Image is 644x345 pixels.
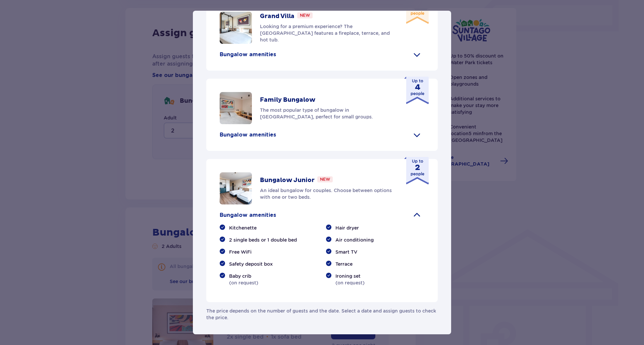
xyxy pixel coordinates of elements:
p: The most popular type of bungalow in [GEOGRAPHIC_DATA], perfect for small groups. [260,107,393,120]
img: check.7409c2960eab9f3879fc6eafc719e76d.svg [220,237,225,242]
span: Kitchenette [229,225,257,231]
span: Ironing set [335,273,365,279]
span: Baby crib [229,273,258,279]
p: New [320,176,330,182]
img: overview of beds in bungalow [220,172,252,204]
strong: 4 [411,84,424,91]
p: Bungalow amenities [220,51,276,58]
span: Free WiFi [229,249,252,255]
p: Looking for a premium experience? The [GEOGRAPHIC_DATA] features a fireplace, terrace, and hot tub. [260,23,393,43]
p: Bungalow amenities [220,211,276,219]
p: Bungalow Junior [260,176,315,184]
span: 2 single beds or 1 double bed [229,237,297,243]
img: check.7409c2960eab9f3879fc6eafc719e76d.svg [326,273,331,278]
p: (on request) [229,273,258,286]
img: check.7409c2960eab9f3879fc6eafc719e76d.svg [220,225,225,230]
p: The price depends on the number of guests and the date. Select a date and assign guests to check ... [206,302,438,321]
span: Safety deposit box [229,261,273,267]
p: Up to people [411,158,424,177]
img: check.7409c2960eab9f3879fc6eafc719e76d.svg [326,249,331,254]
span: Hair dryer [335,225,359,231]
p: New [300,12,310,18]
strong: 2 [411,164,424,171]
span: Smart TV [335,249,357,255]
img: check.7409c2960eab9f3879fc6eafc719e76d.svg [220,249,225,254]
p: Family Bungalow [260,96,315,104]
span: Air conditioning [335,237,374,243]
img: check.7409c2960eab9f3879fc6eafc719e76d.svg [326,261,331,266]
img: check.7409c2960eab9f3879fc6eafc719e76d.svg [220,273,225,278]
p: Up to people [411,78,424,97]
img: check.7409c2960eab9f3879fc6eafc719e76d.svg [326,237,331,242]
span: Terrace [335,261,353,267]
p: Bungalow amenities [220,131,276,139]
img: overview of beds in bungalow [220,12,252,44]
p: Grand Villa [260,12,294,20]
img: check.7409c2960eab9f3879fc6eafc719e76d.svg [220,261,225,266]
p: (on request) [335,273,365,286]
img: check.7409c2960eab9f3879fc6eafc719e76d.svg [326,225,331,230]
img: overview of beds in bungalow [220,92,252,124]
p: An ideal bungalow for couples. Choose between options with one or two beds. [260,187,393,200]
